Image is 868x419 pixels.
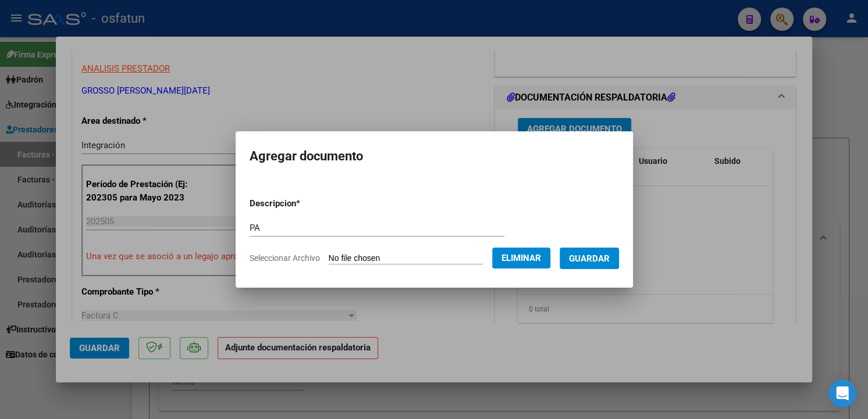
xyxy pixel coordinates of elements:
p: Descripcion [250,197,361,210]
span: Eliminar [501,253,541,263]
div: Open Intercom Messenger [828,379,856,407]
span: Seleccionar Archivo [250,253,320,263]
button: Guardar [560,248,619,269]
h2: Agregar documento [250,145,619,167]
span: Guardar [569,253,610,264]
button: Eliminar [492,248,550,268]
